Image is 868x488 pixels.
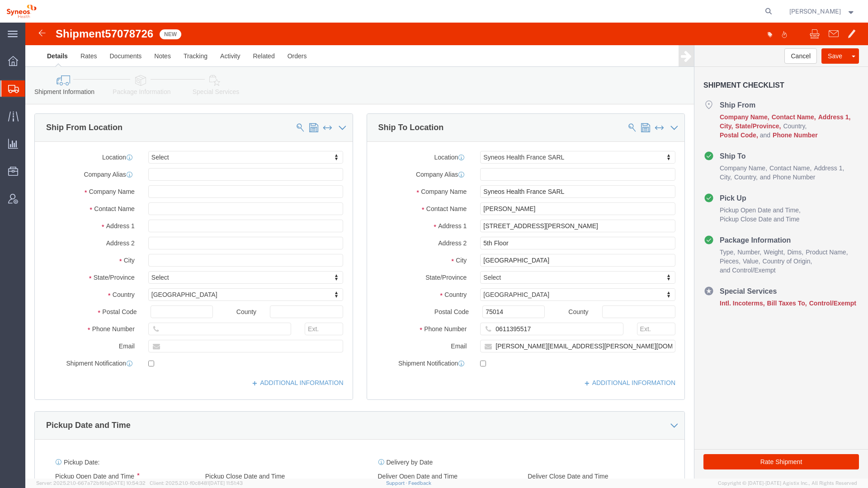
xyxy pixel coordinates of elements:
span: Client: 2025.21.0-f0c8481 [150,480,243,486]
iframe: FS Legacy Container [25,23,868,479]
a: Support [386,480,409,486]
span: [DATE] 11:51:43 [209,480,243,486]
a: Feedback [408,480,431,486]
span: Copyright © [DATE]-[DATE] Agistix Inc., All Rights Reserved [718,479,857,487]
span: Carlton Platt [789,6,841,16]
img: logo [6,5,37,18]
span: [DATE] 10:54:32 [109,480,146,486]
button: [PERSON_NAME] [789,6,856,17]
span: Server: 2025.21.0-667a72bf6fa [36,480,146,486]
